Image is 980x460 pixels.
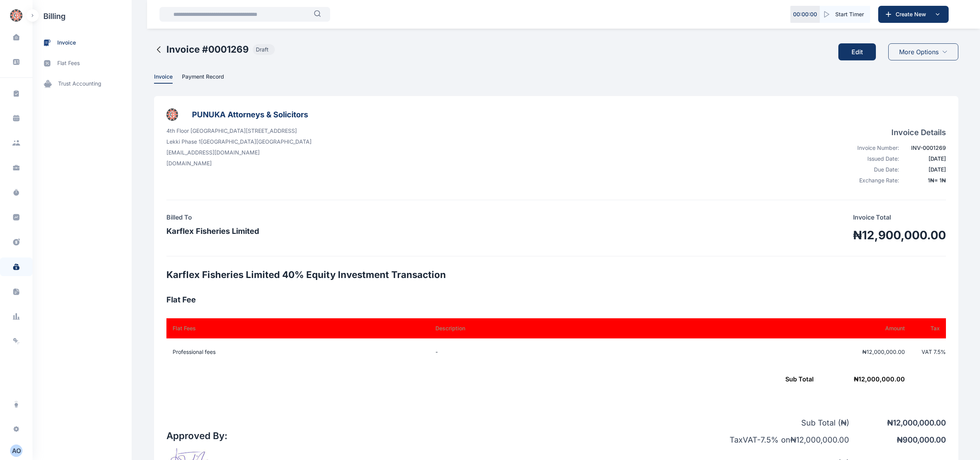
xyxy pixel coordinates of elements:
[166,430,230,442] h2: Approved By:
[426,338,653,366] td: -
[904,144,946,152] div: INV-0001269
[849,434,946,445] p: ₦ 900,000.00
[911,318,946,338] th: Tax
[899,47,939,57] span: More Options
[714,417,849,428] p: Sub Total ( ₦ )
[853,213,946,222] p: Invoice Total
[57,39,76,47] span: invoice
[33,74,132,94] a: trust accounting
[904,155,946,163] div: [DATE]
[653,338,911,366] td: ₦12,000,000.00
[192,108,308,121] h3: PUNUKA Attorneys & Solicitors
[785,375,814,383] span: Sub Total
[57,59,80,67] span: flat fees
[849,166,899,173] div: Due Date:
[820,6,870,23] button: Start Timer
[166,43,249,56] h2: Invoice # 0001269
[166,318,426,338] th: Flat Fees
[904,166,946,173] div: [DATE]
[182,73,224,81] span: Payment Record
[10,446,22,455] div: A O
[154,73,173,81] span: Invoice
[5,445,28,457] button: AO
[793,10,817,18] p: 00 : 00 : 00
[911,338,946,366] td: VAT 7.5 %
[166,138,312,146] p: Lekki Phase 1 [GEOGRAPHIC_DATA] [GEOGRAPHIC_DATA]
[166,149,312,156] p: [EMAIL_ADDRESS][DOMAIN_NAME]
[33,53,132,74] a: flat fees
[166,294,946,306] h3: Flat Fee
[878,6,949,23] button: Create New
[653,318,911,338] th: Amount
[166,366,911,393] td: ₦ 12,000,000.00
[853,228,946,242] h1: ₦12,900,000.00
[904,177,946,184] div: 1 ₦ = 1 ₦
[166,213,259,222] h4: Billed To
[253,44,275,55] span: Draft
[166,160,312,167] p: [DOMAIN_NAME]
[166,108,178,121] img: businessLogo
[33,33,132,53] a: invoice
[714,434,849,445] p: Tax VAT - 7.5 % on ₦ 12,000,000.00
[10,445,22,457] button: AO
[849,144,899,152] div: Invoice Number:
[835,10,864,18] span: Start Timer
[58,80,101,88] span: trust accounting
[166,127,312,135] p: 4th Floor [GEOGRAPHIC_DATA][STREET_ADDRESS]
[849,417,946,428] p: ₦ 12,000,000.00
[838,37,882,67] a: Edit
[849,127,946,138] h4: Invoice Details
[166,338,426,366] td: Professional fees
[166,225,259,237] h3: Karflex Fisheries Limited
[166,269,946,281] h2: Karflex Fisheries Limited 40% Equity Investment Transaction
[426,318,653,338] th: Description
[838,43,876,60] button: Edit
[849,155,899,163] div: Issued Date:
[893,10,933,18] span: Create New
[849,177,899,184] div: Exchange Rate:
